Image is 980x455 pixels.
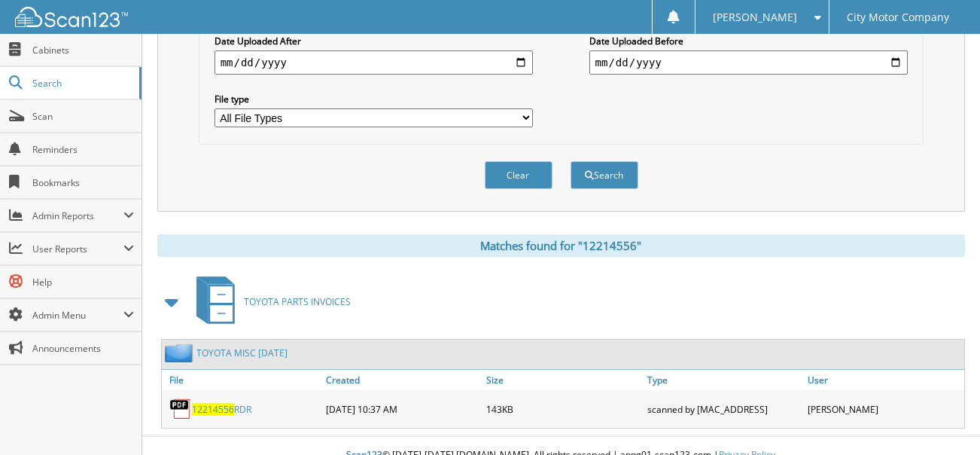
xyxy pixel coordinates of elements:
span: Scan [32,110,134,123]
label: Date Uploaded After [215,35,534,47]
img: scan123-logo-white.svg [15,7,128,27]
a: 12214556RDR [192,403,251,416]
span: Announcements [32,342,134,355]
div: 143KB [482,394,643,424]
span: Reminders [32,143,134,156]
span: Admin Menu [32,309,123,322]
img: folder2.png [165,344,196,362]
img: PDF.png [169,398,192,420]
span: TOYOTA PARTS INVOICES [244,295,351,308]
span: Bookmarks [32,176,134,189]
a: Type [644,370,804,390]
div: Matches found for "12214556" [157,234,965,257]
a: User [804,370,964,390]
span: City Motor Company [847,13,949,22]
span: Help [32,276,134,289]
a: Size [482,370,643,390]
iframe: Chat Widget [905,383,980,455]
button: Search [571,161,638,189]
div: [DATE] 10:37 AM [322,394,482,424]
span: User Reports [32,243,123,255]
div: scanned by [MAC_ADDRESS] [644,394,804,424]
label: Date Uploaded Before [589,35,908,47]
a: TOYOTA PARTS INVOICES [187,272,351,331]
a: Created [322,370,482,390]
span: Cabinets [32,44,134,56]
button: Clear [485,161,552,189]
input: start [215,50,534,75]
a: File [162,370,322,390]
span: [PERSON_NAME] [713,13,797,22]
a: TOYOTA MISC [DATE] [196,347,288,359]
span: 12214556 [192,403,234,416]
span: Admin Reports [32,209,123,222]
div: [PERSON_NAME] [804,394,964,424]
span: Search [32,77,132,90]
input: end [589,50,908,75]
label: File type [215,93,534,105]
